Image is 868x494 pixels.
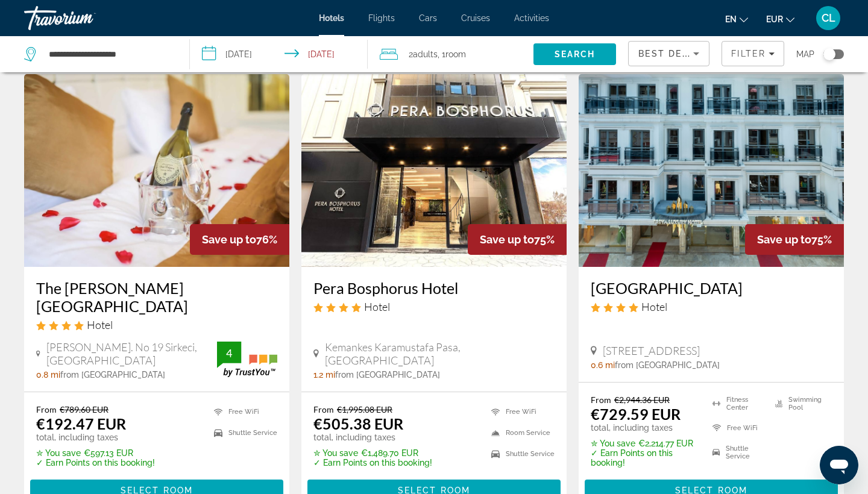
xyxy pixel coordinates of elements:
del: €2,944.36 EUR [614,395,670,405]
span: Kemankes Karamustafa Pasa, [GEOGRAPHIC_DATA] [325,340,555,367]
button: Toggle map [814,49,844,60]
span: Search [555,49,596,59]
span: 0.6 mi [591,360,615,370]
ins: €729.59 EUR [591,405,681,423]
p: €2,214.77 EUR [591,439,697,448]
button: User Menu [813,5,844,31]
span: Hotel [87,318,113,331]
div: 4 star Hotel [36,318,277,331]
p: ✓ Earn Points on this booking! [591,448,697,467]
a: Pera Bosphorus Hotel [313,279,555,297]
button: Change language [725,10,748,28]
span: Save up to [480,233,534,246]
li: Swimming Pool [769,395,832,413]
li: Free WiFi [485,404,555,419]
li: Fitness Center [706,395,769,413]
div: 76% [190,224,289,255]
div: 75% [745,224,844,255]
button: Filters [722,41,784,66]
span: Hotel [641,300,667,313]
mat-select: Sort by [638,46,699,61]
div: 4 star Hotel [591,300,832,313]
span: Map [796,46,814,63]
ins: €505.38 EUR [313,414,403,433]
span: Adults [413,49,438,59]
span: ✮ You save [591,439,635,448]
img: TrustYou guest rating badge [217,342,277,377]
p: €597.13 EUR [36,448,155,458]
span: From [313,404,334,414]
span: Save up to [757,233,811,246]
a: The [PERSON_NAME][GEOGRAPHIC_DATA] [36,279,277,315]
button: Travelers: 2 adults, 0 children [368,36,533,72]
input: Search hotel destination [48,45,171,63]
iframe: Bouton de lancement de la fenêtre de messagerie [820,446,858,484]
a: Cruises [461,13,490,23]
li: Room Service [485,425,555,440]
button: Change currency [766,10,794,28]
a: Hotels [319,13,344,23]
div: 75% [468,224,567,255]
span: Room [445,49,466,59]
img: Pera Bosphorus Hotel [301,74,567,267]
span: From [36,404,57,414]
del: €1,995.08 EUR [337,404,392,414]
p: total, including taxes [313,433,432,442]
span: From [591,395,611,405]
p: total, including taxes [591,423,697,433]
ins: €192.47 EUR [36,414,126,433]
a: Activities [514,13,549,23]
span: ✮ You save [313,448,358,458]
p: total, including taxes [36,433,155,442]
li: Shuttle Service [706,443,769,461]
p: ✓ Earn Points on this booking! [36,458,155,467]
div: 4 star Hotel [313,300,555,313]
img: Freya Hotel [579,74,844,267]
li: Free WiFi [706,419,769,437]
span: from [GEOGRAPHIC_DATA] [60,370,165,380]
span: EUR [766,14,783,24]
span: Save up to [202,233,256,246]
div: 4 [217,346,241,360]
li: Free WiFi [208,404,277,419]
span: [PERSON_NAME]. No 19 Sirkeci, [GEOGRAPHIC_DATA] [46,340,217,367]
li: Shuttle Service [208,425,277,440]
span: 1.2 mi [313,370,335,380]
span: en [725,14,737,24]
a: Travorium [24,2,145,34]
span: 0.8 mi [36,370,60,380]
button: Search [533,43,616,65]
span: from [GEOGRAPHIC_DATA] [615,360,720,370]
span: [STREET_ADDRESS] [603,344,700,357]
img: The Constantine Hotel [24,74,289,267]
del: €789.60 EUR [60,404,108,414]
p: ✓ Earn Points on this booking! [313,458,432,467]
span: Filter [731,49,766,58]
span: 2 [409,46,438,63]
a: [GEOGRAPHIC_DATA] [591,279,832,297]
span: from [GEOGRAPHIC_DATA] [335,370,440,380]
a: Cars [419,13,437,23]
span: CL [822,12,835,24]
a: Flights [368,13,395,23]
span: Best Deals [638,49,701,58]
li: Shuttle Service [485,446,555,461]
button: Select check in and out date [190,36,368,72]
span: , 1 [438,46,466,63]
span: ✮ You save [36,448,81,458]
span: Hotel [364,300,390,313]
p: €1,489.70 EUR [313,448,432,458]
